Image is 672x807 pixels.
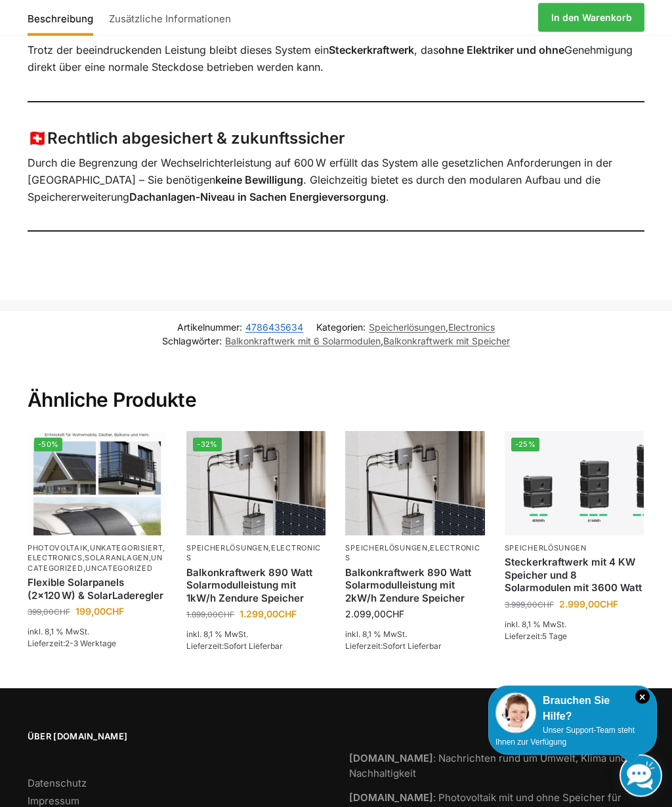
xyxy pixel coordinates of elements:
[495,693,536,734] img: Customer service
[345,544,427,553] a: Speicherlösungen
[505,432,644,536] img: Steckerkraftwerk mit 4 KW Speicher und 8 Solarmodulen mit 3600 Watt
[218,610,234,620] span: CHF
[349,792,433,804] strong: [DOMAIN_NAME]
[386,609,404,620] span: CHF
[559,599,618,610] bdi: 2.999,00
[186,544,325,564] p: ,
[28,777,87,790] a: Datenschutz
[349,753,627,780] a: [DOMAIN_NAME]: Nachrichten rund um Umwelt, Klima und Nachhaltigkeit
[28,155,644,206] p: Durch die Begrenzung der Wechselrichterleistung auf 600 W erfüllt das System alle gesetzlichen An...
[47,129,345,148] strong: Rechtlich abgesichert & zukunftssicher
[75,606,124,617] bdi: 199,00
[215,174,303,187] strong: keine Bewilligung
[349,753,433,765] strong: [DOMAIN_NAME]
[537,600,554,610] span: CHF
[505,556,644,595] a: Steckerkraftwerk mit 4 KW Speicher und 8 Solarmodulen mit 3600 Watt
[345,642,442,652] span: Lieferzeit:
[383,642,442,652] span: Sofort Lieferbar
[28,731,323,744] span: Über [DOMAIN_NAME]
[186,544,268,553] a: Speicherlösungen
[186,544,321,563] a: Electronics
[28,608,70,617] bdi: 399,00
[505,619,644,631] p: inkl. 8,1 % MwSt.
[177,321,303,335] span: Artikelnummer:
[438,44,564,57] strong: ohne Elektriker und ohne
[186,610,234,620] bdi: 1.899,00
[600,599,618,610] span: CHF
[28,432,167,536] a: -50%Flexible Solar Module für Wohnmobile Camping Balkon
[186,567,325,606] a: Balkonkraftwerk 890 Watt Solarmodulleistung mit 1kW/h Zendure Speicher
[186,432,325,536] a: -32%Balkonkraftwerk 890 Watt Solarmodulleistung mit 1kW/h Zendure Speicher
[505,544,587,553] a: Speicherlösungen
[505,432,644,536] a: -25%Steckerkraftwerk mit 4 KW Speicher und 8 Solarmodulen mit 3600 Watt
[495,726,635,747] span: Unser Support-Team steht Ihnen zur Verfügung
[28,544,87,553] a: Photovoltaik
[505,600,554,610] bdi: 3.999,00
[369,322,446,333] a: Speicherlösungen
[28,577,167,602] a: Flexible Solarpanels (2×120 W) & SolarLaderegler
[90,544,163,553] a: Unkategorisiert
[316,321,495,335] span: Kategorien: ,
[85,554,148,563] a: Solaranlagen
[278,609,297,620] span: CHF
[28,357,644,413] h2: Ähnliche Produkte
[85,564,152,573] a: Uncategorized
[495,693,650,724] div: Brauchen Sie Hilfe?
[129,191,386,204] strong: Dachanlagen-Niveau in Sachen Energieversorgung
[505,632,567,642] span: Lieferzeit:
[28,554,83,563] a: Electronics
[329,44,414,57] strong: Steckerkraftwerk
[224,642,283,652] span: Sofort Lieferbar
[28,432,167,536] img: Flexible Solar Module für Wohnmobile Camping Balkon
[65,639,116,649] span: 2-3 Werktage
[635,690,650,704] i: Schließen
[28,627,167,638] p: inkl. 8,1 % MwSt.
[186,642,283,652] span: Lieferzeit:
[345,544,480,563] a: Electronics
[345,629,484,641] p: inkl. 8,1 % MwSt.
[28,639,116,649] span: Lieferzeit:
[345,609,404,620] bdi: 2.099,00
[345,567,484,606] a: Balkonkraftwerk 890 Watt Solarmodulleistung mit 2kW/h Zendure Speicher
[28,128,644,151] h3: 🇨🇭
[28,554,163,573] a: Uncategorized
[186,629,325,641] p: inkl. 8,1 % MwSt.
[28,43,644,76] p: Trotz der beeindruckenden Leistung bleibt dieses System ein , das Genehmigung direkt über eine no...
[383,336,510,347] a: Balkonkraftwerk mit Speicher
[240,609,297,620] bdi: 1.299,00
[345,432,484,536] img: Balkonkraftwerk 890 Watt Solarmodulleistung mit 2kW/h Zendure Speicher
[345,544,484,564] p: ,
[162,335,510,348] span: Schlagwörter: ,
[186,432,325,536] img: Balkonkraftwerk 890 Watt Solarmodulleistung mit 1kW/h Zendure Speicher
[106,606,124,617] span: CHF
[448,322,495,333] a: Electronics
[28,544,167,574] p: , , , , ,
[245,322,303,333] a: 4786435634
[542,632,567,642] span: 5 Tage
[54,608,70,617] span: CHF
[225,336,381,347] a: Balkonkraftwerk mit 6 Solarmodulen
